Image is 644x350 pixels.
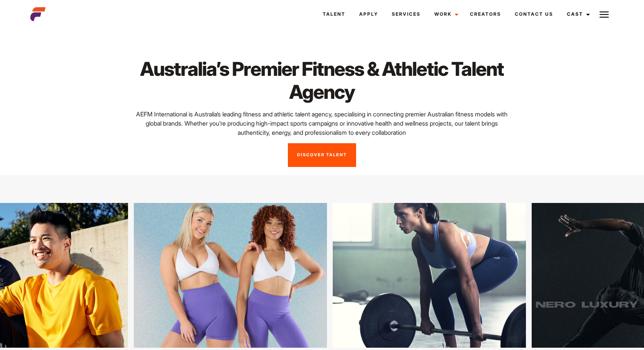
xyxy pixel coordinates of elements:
[463,4,508,25] a: Creators
[508,4,560,25] a: Contact Us
[129,57,515,103] h1: Australia’s Premier Fitness & Athletic Talent Agency
[560,4,595,25] a: Cast
[352,4,385,25] a: Apply
[30,7,46,22] img: cropped-aefm-brand-fav-22-square.png
[427,4,463,25] a: Work
[300,203,493,348] img: lkjhgfgdx
[385,4,427,25] a: Services
[316,4,352,25] a: Talent
[101,203,294,348] img: ghg
[600,10,609,19] img: Burger icon
[129,110,515,137] p: AEFM International is Australia’s leading fitness and athletic talent agency, specialising in con...
[288,143,356,167] a: Discover Talent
